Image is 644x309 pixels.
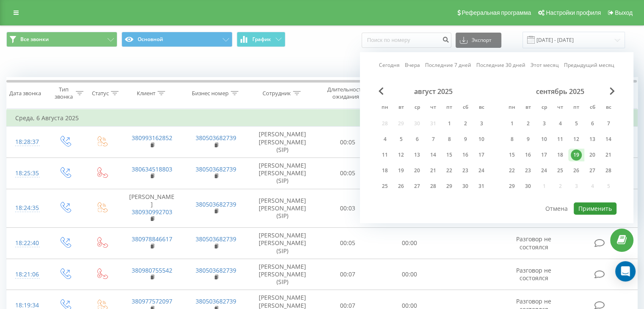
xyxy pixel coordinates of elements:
[475,102,488,114] abbr: воскресенье
[317,259,379,290] td: 00:07
[587,149,598,160] div: 20
[522,149,533,160] div: 16
[317,127,379,158] td: 00:05
[615,9,633,16] span: Выход
[476,165,487,176] div: 24
[603,149,614,160] div: 21
[568,117,584,130] div: пт 5 сент. 2025 г.
[531,61,559,69] a: Этот месяц
[516,266,551,282] span: Разговор не состоялся
[516,235,551,251] span: Разговор не состоялся
[132,208,172,216] a: 380930992703
[92,90,109,97] div: Статус
[568,164,584,177] div: пт 26 сент. 2025 г.
[317,189,379,228] td: 00:03
[393,149,409,161] div: вт 12 авг. 2025 г.
[405,61,420,69] a: Вчера
[412,134,423,145] div: 6
[522,118,533,129] div: 2
[506,181,517,192] div: 29
[6,32,117,47] button: Все звонки
[122,32,232,47] button: Основной
[427,102,439,114] abbr: четверг
[564,61,614,69] a: Предыдущий месяц
[584,149,600,161] div: сб 20 сент. 2025 г.
[317,157,379,189] td: 00:05
[379,228,440,259] td: 00:00
[460,149,471,160] div: 16
[196,266,236,274] a: 380503682739
[444,118,455,129] div: 1
[554,102,567,114] abbr: четверг
[571,149,582,160] div: 19
[428,134,439,145] div: 7
[237,32,285,47] button: График
[600,133,616,146] div: вс 14 сент. 2025 г.
[379,102,391,114] abbr: понедельник
[412,149,423,160] div: 13
[377,164,393,177] div: пн 18 авг. 2025 г.
[379,181,390,192] div: 25
[137,90,155,97] div: Клиент
[568,133,584,146] div: пт 12 сент. 2025 г.
[15,266,38,283] div: 18:21:06
[444,181,455,192] div: 29
[132,165,172,173] a: 380634518803
[443,102,456,114] abbr: пятница
[379,149,390,160] div: 11
[473,180,489,193] div: вс 31 авг. 2025 г.
[460,181,471,192] div: 30
[536,164,552,177] div: ср 24 сент. 2025 г.
[506,134,517,145] div: 8
[393,180,409,193] div: вт 26 авг. 2025 г.
[460,118,471,129] div: 2
[520,180,536,193] div: вт 30 сент. 2025 г.
[425,133,441,146] div: чт 7 авг. 2025 г.
[584,133,600,146] div: сб 13 сент. 2025 г.
[248,259,317,290] td: [PERSON_NAME] [PERSON_NAME] (SIP)
[539,149,550,160] div: 17
[539,134,550,145] div: 10
[546,9,601,16] span: Настройки профиля
[536,149,552,161] div: ср 17 сент. 2025 г.
[504,117,520,130] div: пн 1 сент. 2025 г.
[600,164,616,177] div: вс 28 сент. 2025 г.
[462,9,531,16] span: Реферальная программа
[536,117,552,130] div: ср 3 сент. 2025 г.
[425,61,471,69] a: Последние 7 дней
[395,134,406,145] div: 5
[379,61,400,69] a: Сегодня
[460,165,471,176] div: 23
[395,149,406,160] div: 12
[615,261,636,281] div: Open Intercom Messenger
[602,102,615,114] abbr: воскресенье
[522,165,533,176] div: 23
[444,134,455,145] div: 8
[132,235,172,243] a: 380978846617
[584,164,600,177] div: сб 27 сент. 2025 г.
[395,165,406,176] div: 19
[379,134,390,145] div: 4
[379,165,390,176] div: 18
[610,87,615,95] span: Next Month
[584,117,600,130] div: сб 6 сент. 2025 г.
[587,118,598,129] div: 6
[522,134,533,145] div: 9
[457,133,473,146] div: сб 9 авг. 2025 г.
[441,180,457,193] div: пт 29 авг. 2025 г.
[552,117,568,130] div: чт 4 сент. 2025 г.
[248,157,317,189] td: [PERSON_NAME] [PERSON_NAME] (SIP)
[53,86,73,100] div: Тип звонка
[522,181,533,192] div: 30
[409,164,425,177] div: ср 20 авг. 2025 г.
[362,33,451,48] input: Поиск по номеру
[504,164,520,177] div: пн 22 сент. 2025 г.
[568,149,584,161] div: пт 19 сент. 2025 г.
[248,127,317,158] td: [PERSON_NAME] [PERSON_NAME] (SIP)
[132,134,172,142] a: 380993162852
[476,61,525,69] a: Последние 30 дней
[444,149,455,160] div: 15
[425,164,441,177] div: чт 21 авг. 2025 г.
[428,149,439,160] div: 14
[196,200,236,208] a: 380503682739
